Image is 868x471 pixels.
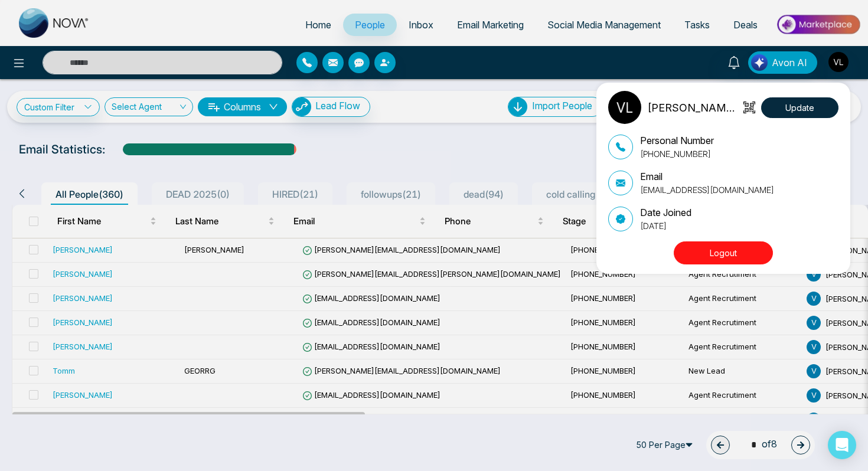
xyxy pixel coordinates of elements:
button: Update [761,97,838,118]
p: Date Joined [640,205,691,220]
p: Email [640,169,774,184]
p: [PHONE_NUMBER] [640,148,714,160]
button: Logout [674,241,773,264]
div: Open Intercom Messenger [828,431,856,459]
p: [EMAIL_ADDRESS][DOMAIN_NAME] [640,184,774,196]
p: [PERSON_NAME] LendingHub [647,100,740,116]
p: [DATE] [640,220,691,232]
p: Personal Number [640,133,714,148]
